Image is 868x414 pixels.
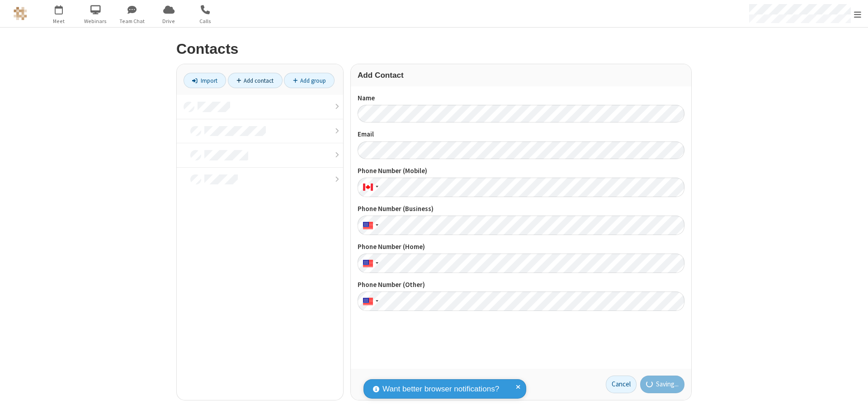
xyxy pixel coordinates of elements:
[358,242,684,252] label: Phone Number (Home)
[189,17,222,25] span: Calls
[358,166,684,176] label: Phone Number (Mobile)
[358,216,381,235] div: United States: + 1
[228,73,283,88] a: Add contact
[640,376,685,394] button: Saving...
[358,129,684,140] label: Email
[382,383,499,395] span: Want better browser notifications?
[152,17,186,25] span: Drive
[845,390,861,408] iframe: Chat
[184,73,226,88] a: Import
[358,280,684,290] label: Phone Number (Other)
[42,17,76,25] span: Meet
[115,17,149,25] span: Team Chat
[606,376,637,394] a: Cancel
[656,379,679,390] span: Saving...
[358,71,684,80] h3: Add Contact
[358,178,381,197] div: Canada: + 1
[284,73,335,88] a: Add group
[358,292,381,311] div: United States: + 1
[358,204,684,214] label: Phone Number (Business)
[14,7,27,20] img: QA Selenium DO NOT DELETE OR CHANGE
[176,41,692,57] h2: Contacts
[79,17,113,25] span: Webinars
[358,93,684,103] label: Name
[358,254,381,273] div: United States: + 1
